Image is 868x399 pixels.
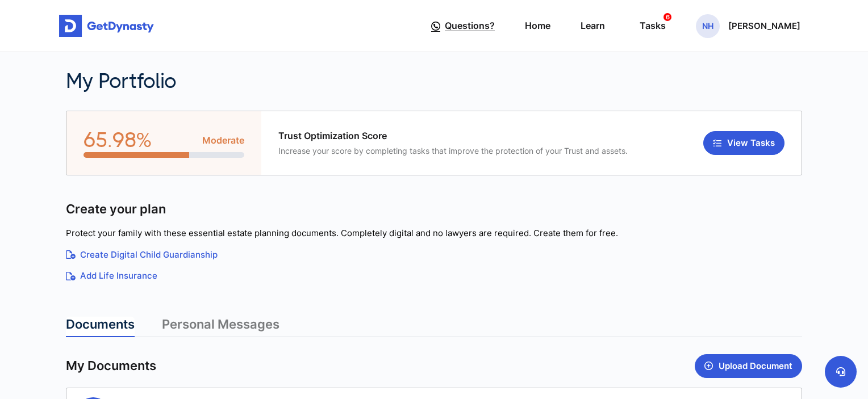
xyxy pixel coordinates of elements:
span: Create your plan [66,201,166,217]
span: My Documents [66,358,156,374]
p: Protect your family with these essential estate planning documents. Completely digital and no law... [66,227,802,240]
span: Trust Optimization Score [278,131,628,141]
span: Moderate [202,134,244,147]
span: NH [696,14,720,38]
a: Create Digital Child Guardianship [66,249,802,262]
a: Documents [66,317,135,337]
span: 6 [663,13,671,21]
p: [PERSON_NAME] [728,22,800,31]
img: Get started for free with Dynasty Trust Company [59,15,154,37]
button: NH[PERSON_NAME] [696,14,800,38]
div: Tasks [640,15,666,36]
span: Increase your score by completing tasks that improve the protection of your Trust and assets. [278,146,628,156]
a: Learn [581,10,605,42]
a: Home [525,10,550,42]
a: Add Life Insurance [66,270,802,283]
button: View Tasks [703,131,784,155]
a: Questions? [431,10,495,42]
a: Personal Messages [162,317,279,337]
a: Tasks6 [635,10,666,42]
h2: My Portfolio [66,69,612,94]
span: 65.98% [84,128,152,152]
span: Questions? [445,15,495,36]
button: Upload Document [695,354,802,378]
